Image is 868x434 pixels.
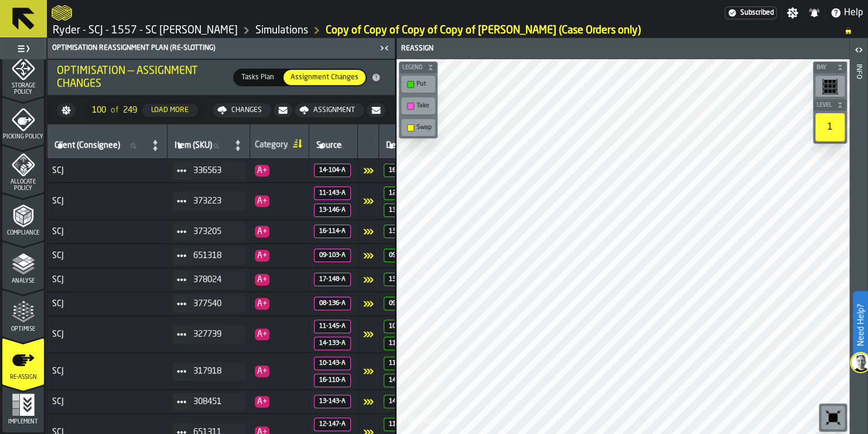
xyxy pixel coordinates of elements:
span: Assignment Changes [286,72,363,83]
span: 377540 [193,299,236,308]
p: Fastest-movers (-0.000001) –> (0.5) [255,226,269,238]
p: Fastest-movers (-0.000001) –> (0.5) [255,195,269,207]
a: link-to-/wh/i/fcc31a91-0955-4476-b436-313eac94fd17 [255,24,308,37]
span: 14-104-A [314,164,351,177]
div: Take [416,102,432,110]
span: 11-100-A [384,337,421,350]
span: 16-110-A [314,374,351,387]
span: 378024 [193,275,236,284]
span: 327739 [193,330,236,339]
span: 09-093-A [384,249,421,262]
a: link-to-/wh/i/fcc31a91-0955-4476-b436-313eac94fd17/settings/billing [725,6,777,19]
span: Help [844,6,863,20]
span: Re-assign [2,374,44,381]
span: 09-103-A [314,249,351,262]
label: button-toggle-Open [850,40,867,62]
li: menu Re-assign [2,338,44,385]
span: 100 [92,106,106,115]
input: label [314,138,353,154]
span: 249 [123,106,137,115]
button: button- [367,103,385,117]
div: button-toolbar-undefined [819,404,847,432]
div: Put [416,80,432,88]
span: 373205 [193,227,236,236]
span: 10-143-A [314,357,351,370]
button: button- [57,103,76,117]
span: 336563 [193,166,236,175]
span: label [386,141,428,150]
input: label [172,138,228,154]
a: link-to-/wh/i/fcc31a91-0955-4476-b436-313eac94fd17 [53,24,238,37]
input: label [384,138,445,154]
span: Storage Policy [2,83,44,96]
span: 308451 [193,397,236,406]
input: label [52,138,146,154]
span: Picking Policy [2,134,44,140]
span: 14-133-A [314,337,351,350]
span: SCJ [52,275,163,284]
li: menu Picking Policy [2,97,44,144]
div: button-toolbar-undefined [399,73,438,95]
span: Legend [400,65,425,71]
button: button- [813,99,847,111]
button: button-Assignment [295,103,364,117]
span: 11-089-A [384,418,421,431]
span: 08-136-A [314,297,351,310]
button: button- [399,62,438,73]
div: Category [255,140,288,152]
p: Fastest-movers (-0.000001) –> (0.5) [255,396,269,408]
button: button-Load More [142,104,198,117]
span: 13-110-A [384,225,421,238]
label: button-switch-multi-Assignment Changes [282,69,367,86]
p: Fastest-movers (-0.000001) –> (0.5) [255,298,269,310]
div: button-toolbar-undefined [399,117,438,138]
span: 14-130-A [384,395,421,408]
span: 13-093-A [384,273,421,286]
a: logo-header [52,2,72,23]
div: Load More [146,106,193,114]
span: SCJ [52,227,163,236]
p: Fastest-movers (-0.000001) –> (0.5) [255,328,269,340]
label: button-switch-multi-Tasks Plan [233,69,282,86]
div: Optimisation Reassignment plan (Re-Slotting) [50,44,376,52]
p: Fastest-movers (-0.000001) –> (0.5) [255,274,269,286]
div: thumb [283,70,365,85]
span: 373223 [193,196,236,206]
div: Changes [227,106,266,114]
span: Allocate Policy [2,179,44,192]
span: 14-100-A [384,374,421,387]
span: label [316,141,341,150]
span: 17-148-A [314,273,351,286]
button: button-Changes [213,103,271,117]
span: SCJ [52,397,163,406]
label: button-toggle-Close me [376,41,392,55]
label: button-toggle-Toggle Full Menu [2,40,44,57]
a: logo-header [399,408,465,432]
header: Reassign [397,38,849,59]
span: of [111,106,118,115]
div: Assignment [309,106,360,114]
div: Put [404,78,433,90]
button: button- [274,103,292,117]
li: menu Compliance [2,194,44,240]
div: Take [404,100,433,112]
span: 11-143-A [314,187,351,200]
span: 16-143-A [384,164,421,177]
div: Reassign [399,45,624,53]
li: menu Analyse [2,242,44,289]
div: Swap [416,124,432,131]
span: 13-128-A [384,204,421,217]
span: label [175,141,212,150]
div: Optimisation — Assignment Changes [57,65,233,90]
span: 317918 [193,367,236,376]
span: SCJ [52,196,163,206]
span: SCJ [52,166,163,175]
span: 11-145-A [314,320,351,333]
label: button-toggle-Notifications [804,7,825,19]
label: button-toggle-Settings [782,7,803,19]
span: label [54,141,120,150]
span: SCJ [52,330,163,339]
div: ButtonLoadMore-Load More-Prev-First-Last [83,101,207,120]
p: Fastest-movers (-0.000001) –> (0.5) [255,365,269,377]
button: button- [813,62,847,73]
